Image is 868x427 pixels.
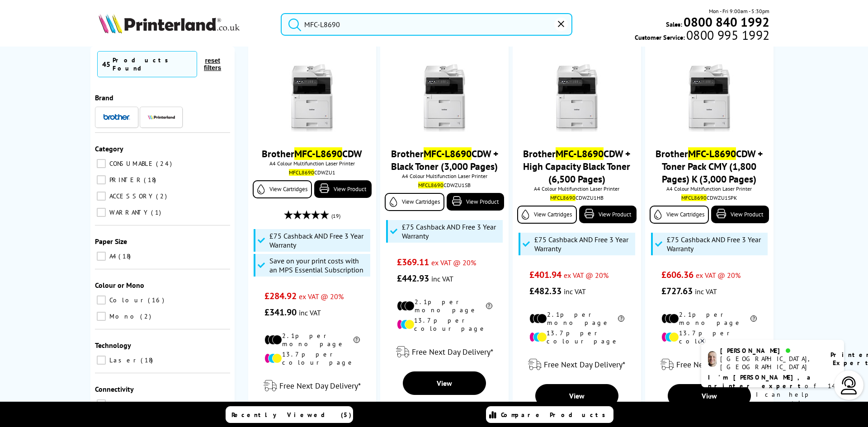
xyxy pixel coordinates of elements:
[102,60,110,69] span: 45
[410,64,478,132] img: MFCL8690CDWFRONTSmall2.jpg
[95,144,123,153] span: Category
[99,14,240,33] img: Printerland Logo
[564,271,609,280] span: ex VAT @ 20%
[523,147,630,185] a: BrotherMFC-L8690CDW + High Capacity Black Toner (6,500 Pages)
[675,64,743,132] img: MFCL8690CDWFRONTSmall5.jpg
[107,400,152,408] span: Network
[294,147,342,160] mark: MFC-L8690
[685,31,769,39] span: 0800 995 1992
[107,312,139,320] span: Mono
[397,272,429,284] span: £442.93
[412,347,493,357] span: Free Next Day Delivery*
[107,176,143,184] span: PRINTER
[141,356,155,364] span: 18
[708,351,717,367] img: ashley-livechat.png
[264,332,360,348] li: 2.1p per mono page
[517,185,636,192] span: A4 Colour Multifunction Laser Printer
[113,56,192,72] div: Products Found
[97,399,106,408] input: Network 18
[667,235,765,253] span: £75 Cashback AND Free 3 Year Warranty
[97,356,106,365] input: Laser 18
[650,352,769,377] div: modal_delivery
[519,194,634,201] div: CDWZU1HB
[569,391,585,400] span: View
[269,256,368,274] span: Save on your print costs with an MPS Essential Subscription
[517,206,576,224] a: View Cartridges
[107,356,140,364] span: Laser
[226,406,353,423] a: Recently Viewed (5)
[118,252,133,260] span: 18
[447,193,504,211] a: View Product
[107,208,150,216] span: WARRANTY
[397,316,492,333] li: 13.7p per colour page
[269,231,368,249] span: £75 Cashback AND Free 3 Year Warranty
[431,258,476,267] span: ex VAT @ 20%
[688,147,736,160] mark: MFC-L8690
[255,169,369,176] div: CDWZU1
[264,306,297,318] span: £341.90
[661,310,757,327] li: 2.1p per mono page
[696,271,741,280] span: ex VAT @ 20%
[156,192,169,200] span: 2
[299,292,344,301] span: ex VAT @ 20%
[397,256,429,268] span: £369.11
[231,411,352,419] span: Recently Viewed (5)
[95,93,113,102] span: Brand
[635,31,769,42] span: Customer Service:
[397,298,492,314] li: 2.1p per mono page
[579,206,637,223] a: View Product
[840,376,858,394] img: user-headset-light.svg
[95,281,144,290] span: Colour or Mono
[666,20,682,28] span: Sales:
[148,115,175,119] img: Printerland
[278,64,346,132] img: MFCL8690CDWFRONTSmall.jpg
[107,192,155,200] span: ACCESSORY
[281,13,572,36] input: Search product or brand
[652,194,766,201] div: CDWZU1SPK
[708,373,813,390] b: I'm [PERSON_NAME], a printer expert
[314,180,372,198] a: View Product
[656,147,763,185] a: BrotherMFC-L8690CDW + Toner Pack CMY (1,800 Pages) K (3,000 Pages)
[279,380,361,391] span: Free Next Day Delivery*
[107,160,155,168] span: CONSUMABLE
[661,329,757,345] li: 13.7p per colour page
[709,7,769,15] span: Mon - Fri 9:00am - 5:30pm
[702,391,717,400] span: View
[151,208,163,216] span: 1
[402,222,500,240] span: £75 Cashback AND Free 3 Year Warranty
[264,350,360,366] li: 13.7p per colour page
[668,384,751,408] a: View
[107,296,147,304] span: Colour
[720,355,819,371] div: [GEOGRAPHIC_DATA], [GEOGRAPHIC_DATA]
[535,384,618,408] a: View
[253,373,372,399] div: modal_delivery
[681,194,707,201] mark: MFCL8690
[501,411,610,419] span: Compare Products
[264,290,297,302] span: £284.92
[299,308,321,317] span: inc VAT
[97,159,106,168] input: CONSUMABLE 24
[437,379,452,388] span: View
[684,14,769,30] b: 0800 840 1992
[95,237,127,246] span: Paper Size
[331,207,340,225] span: (19)
[140,312,153,320] span: 2
[97,312,106,321] input: Mono 2
[529,285,561,297] span: £482.33
[550,194,576,201] mark: MFCL8690
[529,269,561,281] span: £401.94
[385,173,504,179] span: A4 Colour Multifunction Laser Printer
[95,341,131,350] span: Technology
[431,274,453,283] span: inc VAT
[708,373,837,416] p: of 14 years! I can help you choose the right product
[99,14,269,35] a: Printerland Logo
[564,287,586,296] span: inc VAT
[97,192,106,201] input: ACCESSORY 2
[289,169,314,176] mark: MFCL8690
[387,182,501,188] div: CDWZU1SB
[156,160,174,168] span: 24
[95,385,134,394] span: Connectivity
[148,296,166,304] span: 16
[529,310,625,327] li: 2.1p per mono page
[391,147,498,173] a: BrotherMFC-L8690CDW + Black Toner (3,000 Pages)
